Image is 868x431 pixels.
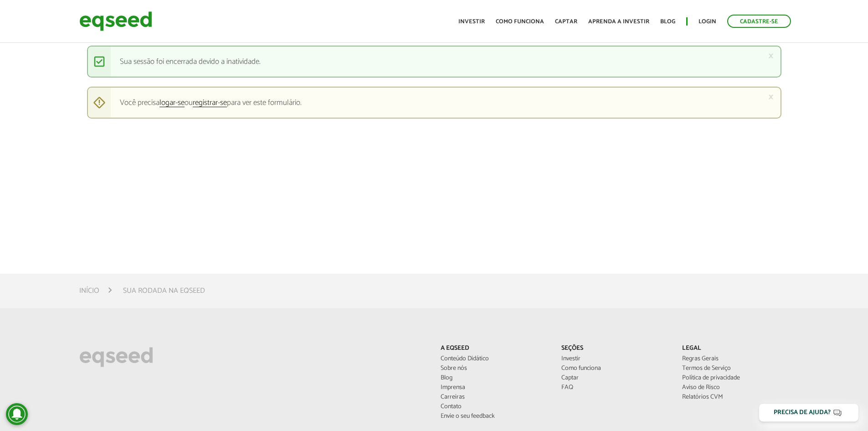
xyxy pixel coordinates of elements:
[682,356,789,362] a: Regras Gerais
[561,375,668,381] a: Captar
[441,345,548,353] p: A EqSeed
[588,19,649,25] a: Aprenda a investir
[561,356,668,362] a: Investir
[79,287,99,295] a: Início
[555,19,577,25] a: Captar
[441,365,548,372] a: Sobre nós
[441,394,548,400] a: Carreiras
[79,9,152,33] img: EqSeed
[682,345,789,353] p: Legal
[561,384,668,391] a: FAQ
[496,19,544,25] a: Como funciona
[441,375,548,381] a: Blog
[458,19,485,25] a: Investir
[682,365,789,372] a: Termos de Serviço
[87,46,781,78] div: Sua sessão foi encerrada devido a inatividade.
[768,92,774,102] a: ×
[87,87,781,119] div: Você precisa ou para ver este formulário.
[441,404,548,410] a: Contato
[193,99,227,107] a: registrar-se
[123,285,205,297] li: Sua rodada na EqSeed
[660,19,675,25] a: Blog
[561,365,668,372] a: Como funciona
[682,375,789,381] a: Política de privacidade
[682,394,789,400] a: Relatórios CVM
[727,15,791,28] a: Cadastre-se
[159,99,185,107] a: logar-se
[441,413,548,420] a: Envie o seu feedback
[441,384,548,391] a: Imprensa
[79,345,153,369] img: EqSeed Logo
[699,19,716,25] a: Login
[682,384,789,391] a: Aviso de Risco
[768,51,774,61] a: ×
[561,345,668,353] p: Seções
[441,356,548,362] a: Conteúdo Didático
